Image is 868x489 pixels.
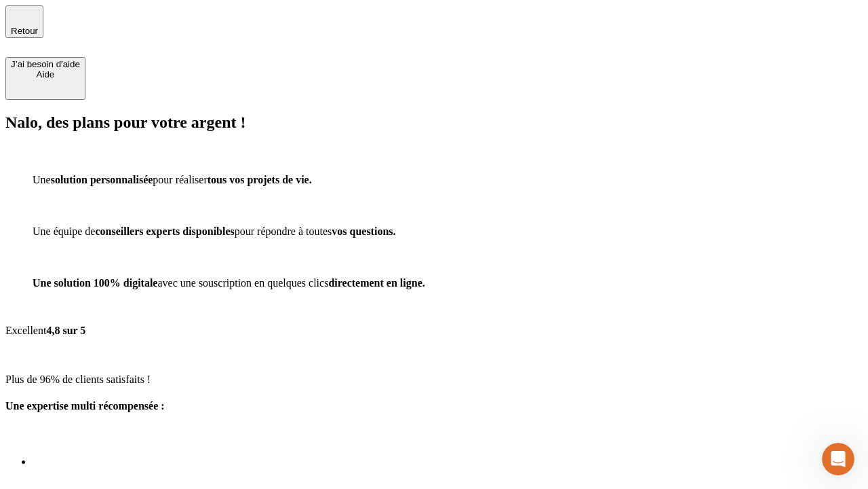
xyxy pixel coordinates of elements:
span: 4,8 sur 5 [46,325,85,336]
span: avec une souscription en quelques clics [157,277,328,289]
iframe: Intercom live chat [822,443,854,475]
span: Une équipe de [33,225,95,237]
span: tous vos projets de vie. [208,174,312,185]
img: reviews stars [5,348,79,360]
p: Plus de 96% de clients satisfaits ! [5,374,863,386]
span: solution personnalisée [51,174,153,185]
span: vos questions. [332,225,395,237]
img: checkmark [33,249,45,264]
img: Best savings advice award [33,427,72,465]
span: pour réaliser [153,174,207,185]
img: checkmark [33,145,45,160]
img: checkmark [33,197,45,212]
h2: Nalo, des plans pour votre argent ! [5,113,863,132]
button: J’ai besoin d'aideAide [5,57,85,100]
div: J’ai besoin d'aide [11,59,80,69]
div: Aide [11,69,80,79]
button: Retour [5,5,43,38]
img: Google Review [5,300,16,311]
span: directement en ligne. [328,277,425,289]
span: conseillers experts disponibles [95,225,234,237]
span: Une [33,174,51,185]
span: Excellent [5,325,46,336]
h4: Une expertise multi récompensée : [5,400,863,412]
span: pour répondre à toutes [235,225,332,237]
span: Une solution 100% digitale [33,277,157,289]
span: Retour [11,26,38,36]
